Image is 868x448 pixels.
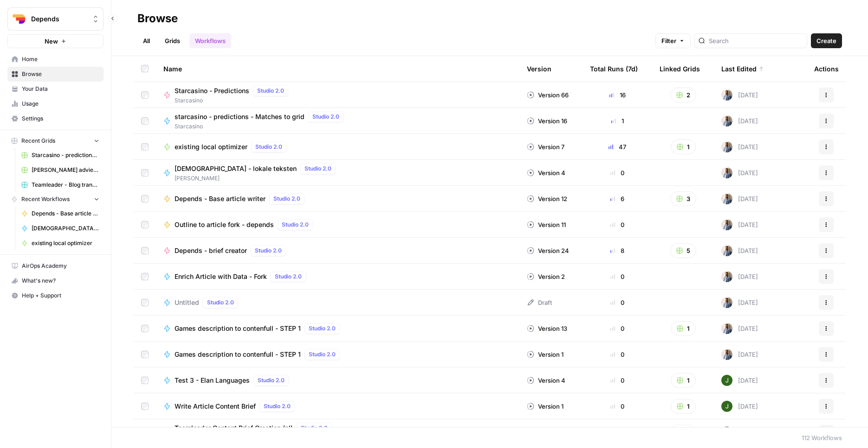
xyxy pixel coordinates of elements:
[527,298,552,307] div: Draft
[175,423,293,433] span: Teamleader Content Brief Creation (nl)
[670,88,696,102] button: 2
[175,350,301,359] span: Games description to contenfull - STEP 1
[163,297,512,308] a: UntitledStudio 2.0
[17,177,104,192] a: Teamleader - Blog translator - V3 Grid
[17,221,104,236] a: [DEMOGRAPHIC_DATA] - lokale teksten
[671,373,696,388] button: 1
[721,115,732,126] img: 542af2wjek5zirkck3dd1n2hljhm
[32,166,99,174] span: [PERSON_NAME] adviesartikelen optimalisatie suggesties
[721,427,732,438] img: ibvp2fn0xxp1avljsga1xqf48l9o
[721,427,758,438] div: [DATE]
[590,350,645,359] div: 0
[175,122,347,131] span: Starcasino
[7,34,104,48] button: New
[721,89,758,101] div: [DATE]
[163,423,512,442] a: Teamleader Content Brief Creation (nl)Studio 2.0Teamleader - Content Creation
[163,193,512,204] a: Depends - Base article writerStudio 2.0
[175,220,274,229] span: Outline to article fork - depends
[175,164,297,173] span: [DEMOGRAPHIC_DATA] - lokale teksten
[7,7,104,31] button: Workspace: Depends
[721,167,758,178] div: [DATE]
[7,192,104,206] button: Recent Workflows
[590,90,645,100] div: 16
[255,143,282,151] span: Studio 2.0
[7,67,104,82] a: Browse
[590,220,645,229] div: 0
[590,116,645,126] div: 1
[527,142,564,151] div: Version 7
[7,96,104,111] a: Usage
[721,245,732,256] img: 542af2wjek5zirkck3dd1n2hljhm
[590,194,645,203] div: 6
[17,163,104,177] a: [PERSON_NAME] adviesartikelen optimalisatie suggesties
[671,321,696,336] button: 1
[661,36,676,45] span: Filter
[31,14,87,24] span: Depends
[312,113,339,121] span: Studio 2.0
[721,349,732,360] img: 542af2wjek5zirkck3dd1n2hljhm
[721,193,732,204] img: 542af2wjek5zirkck3dd1n2hljhm
[32,224,99,233] span: [DEMOGRAPHIC_DATA] - lokale teksten
[175,86,249,95] span: Starcasino - Predictions
[255,246,282,255] span: Studio 2.0
[527,376,565,385] div: Version 4
[814,56,839,82] div: Actions
[275,272,302,281] span: Studio 2.0
[721,141,758,152] div: [DATE]
[22,100,99,108] span: Usage
[163,323,512,334] a: Games description to contenfull - STEP 1Studio 2.0
[7,273,104,288] button: What's new?
[163,271,512,282] a: Enrich Article with Data - ForkStudio 2.0
[590,246,645,255] div: 8
[660,56,700,82] div: Linked Grids
[163,85,512,105] a: Starcasino - PredictionsStudio 2.0Starcasino
[22,262,99,270] span: AirOps Academy
[721,219,732,230] img: 542af2wjek5zirkck3dd1n2hljhm
[721,401,758,412] div: [DATE]
[11,11,27,27] img: Depends Logo
[22,55,99,63] span: Home
[17,148,104,163] a: Starcasino - predictions - matches grid JPL
[304,164,331,173] span: Studio 2.0
[721,401,732,412] img: ibvp2fn0xxp1avljsga1xqf48l9o
[309,350,336,359] span: Studio 2.0
[7,134,104,148] button: Recent Grids
[17,206,104,221] a: Depends - Base article writer
[7,259,104,273] a: AirOps Academy
[22,70,99,78] span: Browse
[159,33,186,48] a: Grids
[709,36,803,45] input: Search
[7,288,104,303] button: Help + Support
[175,194,266,203] span: Depends - Base article writer
[527,324,567,333] div: Version 13
[189,33,231,48] a: Workflows
[721,141,732,152] img: 542af2wjek5zirkck3dd1n2hljhm
[721,167,732,178] img: 542af2wjek5zirkck3dd1n2hljhm
[721,375,758,386] div: [DATE]
[671,139,696,154] button: 1
[163,375,512,386] a: Test 3 - Elan LanguagesStudio 2.0
[21,137,55,145] span: Recent Grids
[721,271,758,282] div: [DATE]
[175,96,292,105] span: Starcasino
[22,291,99,300] span: Help + Support
[721,193,758,204] div: [DATE]
[671,399,696,414] button: 1
[721,271,732,282] img: 542af2wjek5zirkck3dd1n2hljhm
[527,220,566,229] div: Version 11
[258,376,285,385] span: Studio 2.0
[309,324,336,333] span: Studio 2.0
[21,195,70,203] span: Recent Workflows
[590,272,645,281] div: 0
[721,349,758,360] div: [DATE]
[721,297,732,308] img: 542af2wjek5zirkck3dd1n2hljhm
[175,142,247,151] span: existing local optimizer
[7,82,104,96] a: Your Data
[22,85,99,93] span: Your Data
[527,168,565,177] div: Version 4
[527,272,565,281] div: Version 2
[721,219,758,230] div: [DATE]
[32,239,99,247] span: existing local optimizer
[670,425,696,440] button: 4
[590,324,645,333] div: 0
